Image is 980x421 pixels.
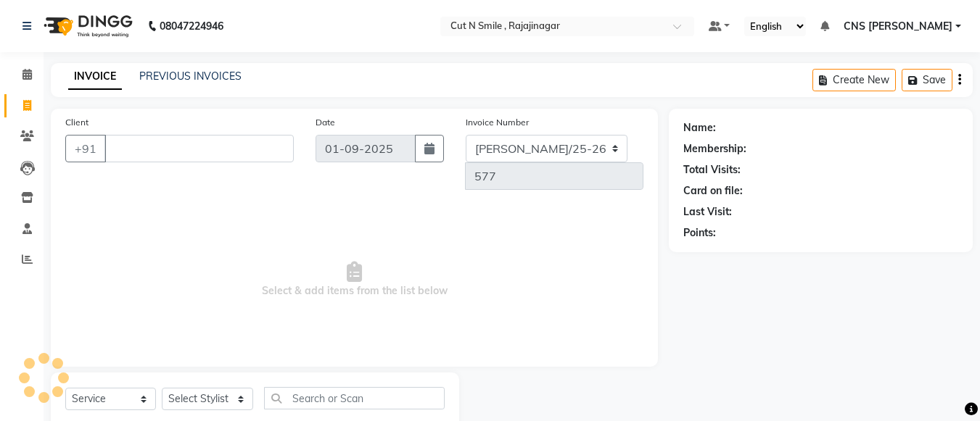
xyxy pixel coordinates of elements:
div: Total Visits: [683,162,741,178]
a: PREVIOUS INVOICES [139,70,242,83]
label: Client [65,116,88,129]
span: Select & add items from the list below [65,207,643,352]
div: Name: [683,120,716,136]
label: Date [316,116,335,129]
input: Search by Name/Mobile/Email/Code [104,135,294,162]
div: Points: [683,225,716,241]
input: Search or Scan [264,387,445,409]
div: Membership: [683,141,746,157]
b: 08047224946 [160,6,223,46]
img: logo [37,6,136,46]
button: Save [902,69,952,91]
a: INVOICE [68,64,122,90]
label: Invoice Number [466,116,529,129]
button: Create New [812,69,896,91]
button: +91 [65,135,106,162]
div: Card on file: [683,183,743,199]
span: CNS [PERSON_NAME] [844,19,952,34]
div: Last Visit: [683,204,732,220]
